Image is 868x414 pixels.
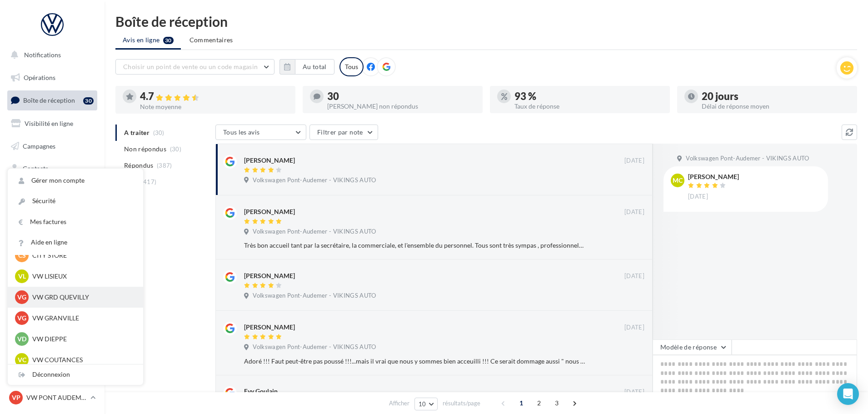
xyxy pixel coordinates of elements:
span: [DATE] [624,388,644,396]
div: Déconnexion [8,364,143,385]
a: Sécurité [8,191,143,211]
span: Campagnes [23,142,55,150]
span: Volkswagen Pont-Audemer - VIKINGS AUTO [253,343,376,351]
span: Tous les avis [223,128,260,136]
span: Volkswagen Pont-Audemer - VIKINGS AUTO [686,155,809,163]
span: VG [17,293,26,302]
button: Choisir un point de vente ou un code magasin [115,59,274,75]
span: [DATE] [624,272,644,280]
span: Non répondus [124,145,166,154]
p: VW LISIEUX [32,272,132,281]
button: Notifications [5,45,95,65]
span: résultats/page [443,399,480,408]
div: [PERSON_NAME] [244,271,295,280]
span: Volkswagen Pont-Audemer - VIKINGS AUTO [253,292,376,300]
div: 30 [327,91,475,101]
div: [PERSON_NAME] [244,207,295,216]
span: [DATE] [688,193,708,201]
span: 3 [549,396,564,410]
button: Modèle de réponse [653,339,732,355]
span: [DATE] [624,324,644,332]
div: [PERSON_NAME] [688,174,739,180]
div: [PERSON_NAME] [244,156,295,165]
a: Boîte de réception30 [5,90,99,110]
span: CS [18,251,26,260]
a: Gérer mon compte [8,170,143,191]
span: 1 [514,396,529,410]
a: Médiathèque [5,182,99,201]
span: (417) [141,178,157,185]
a: Contacts [5,159,99,178]
a: Mes factures [8,212,143,232]
span: Notifications [24,51,61,59]
div: Délai de réponse moyen [702,103,850,110]
span: VL [18,272,26,281]
a: Campagnes DataOnDemand [5,257,99,284]
div: 20 jours [702,91,850,101]
div: [PERSON_NAME] non répondus [327,103,475,110]
span: Volkswagen Pont-Audemer - VIKINGS AUTO [253,228,376,236]
span: VG [17,314,26,323]
div: Adoré !!! Faut peut-être pas poussé !!!...mais il vrai que nous y sommes bien acceuilli !!! Ce se... [244,357,585,366]
span: VD [17,334,26,344]
span: Visibilité en ligne [25,120,73,127]
div: Open Intercom Messenger [837,383,859,405]
div: Tous [339,57,364,76]
a: Calendrier [5,205,99,224]
button: Au total [279,59,334,75]
a: Visibilité en ligne [5,114,99,133]
span: (30) [170,145,181,153]
div: 30 [83,97,94,105]
p: VW GRD QUEVILLY [32,293,132,302]
p: VW DIEPPE [32,334,132,344]
span: MC [673,176,683,185]
div: Taux de réponse [514,103,663,110]
span: Commentaires [190,35,233,45]
span: Volkswagen Pont-Audemer - VIKINGS AUTO [253,176,376,185]
button: Tous les avis [215,125,306,140]
span: (387) [157,162,172,169]
div: 4.7 [140,91,288,102]
p: VW COUTANCES [32,355,132,364]
button: Filtrer par note [309,125,378,140]
p: VW GRANVILLE [32,314,132,323]
span: Contacts [23,165,48,172]
div: Evy Goulain [244,387,278,396]
span: VP [12,393,20,402]
a: Campagnes [5,137,99,156]
span: 10 [419,400,426,408]
span: Afficher [389,399,409,408]
span: Opérations [24,74,55,81]
div: Très bon accueil tant par la secrétaire, la commerciale, et l'ensemble du personnel. Tous sont tr... [244,241,585,250]
div: [PERSON_NAME] [244,323,295,332]
span: 2 [532,396,546,410]
button: 10 [414,398,438,410]
span: [DATE] [624,157,644,165]
span: [DATE] [624,208,644,216]
span: Boîte de réception [23,96,75,104]
a: PLV et print personnalisable [5,227,99,254]
a: VP VW PONT AUDEMER [7,389,97,406]
div: 93 % [514,91,663,101]
button: Au total [295,59,334,75]
span: Choisir un point de vente ou un code magasin [123,63,258,70]
div: Boîte de réception [115,15,857,28]
div: Note moyenne [140,104,288,110]
p: CITY STORE [32,251,132,260]
a: Opérations [5,68,99,87]
span: VC [18,355,26,364]
p: VW PONT AUDEMER [26,393,87,402]
span: Répondus [124,161,154,170]
a: Aide en ligne [8,232,143,253]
